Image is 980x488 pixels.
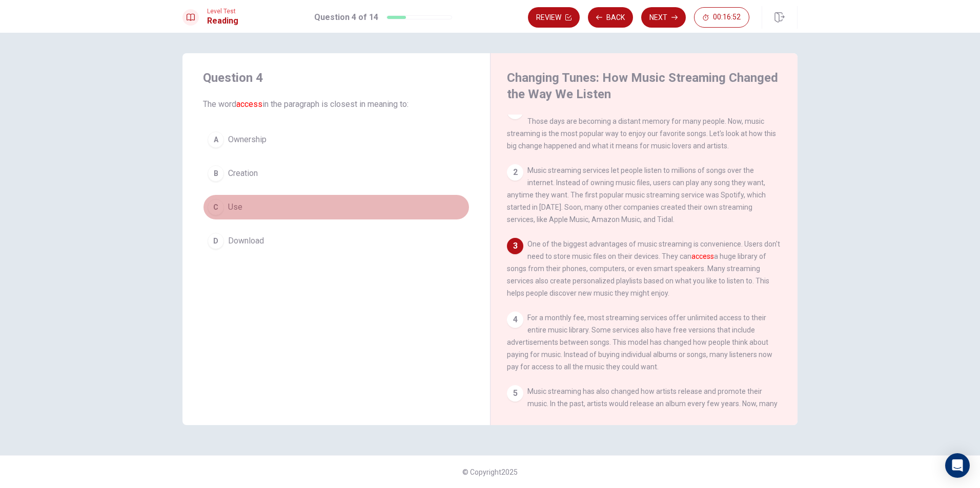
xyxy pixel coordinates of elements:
[314,11,378,24] h1: Question 4 of 14
[945,453,970,478] div: Open Intercom Messenger
[507,240,780,297] span: One of the biggest advantages of music streaming is convenience. Users don't need to store music ...
[203,228,469,254] button: DDownload
[507,70,779,102] h4: Changing Tunes: How Music Streaming Changed the Way We Listen
[507,164,523,181] div: 2
[507,387,778,445] span: Music streaming has also changed how artists release and promote their music. In the past, artist...
[207,15,238,27] h1: Reading
[694,7,749,28] button: 00:16:52
[462,468,518,476] span: © Copyright 2025
[507,314,772,371] span: For a monthly fee, most streaming services offer unlimited access to their entire music library. ...
[691,252,714,260] font: access
[588,7,633,28] button: Back
[203,161,469,186] button: BCreation
[507,312,523,328] div: 4
[203,98,469,110] span: The word in the paragraph is closest in meaning to:
[507,385,523,402] div: 5
[203,127,469,152] button: AOwnership
[507,166,766,224] span: Music streaming services let people listen to millions of songs over the internet. Instead of own...
[528,7,580,28] button: Review
[228,134,267,146] span: Ownership
[203,70,469,86] h4: Question 4
[713,13,741,21] span: 00:16:52
[208,199,224,215] div: C
[228,201,242,213] span: Use
[228,235,264,247] span: Download
[208,165,224,182] div: B
[236,99,262,109] font: access
[203,194,469,220] button: CUse
[228,167,258,180] span: Creation
[207,8,238,15] span: Level Test
[507,238,523,254] div: 3
[641,7,686,28] button: Next
[208,131,224,148] div: A
[208,233,224,249] div: D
